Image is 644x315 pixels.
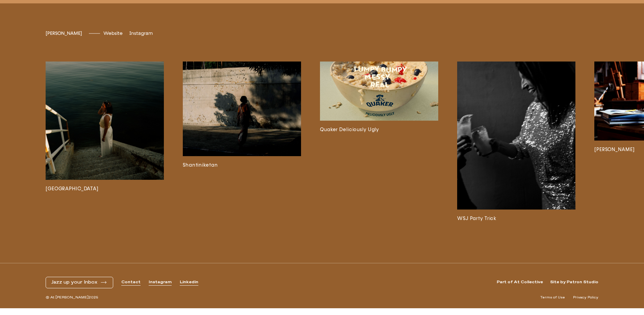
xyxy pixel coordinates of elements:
h3: Shantiniketan [183,162,301,169]
span: © At [PERSON_NAME] 2025 [46,295,98,300]
h3: WSJ Party Trick [457,215,575,222]
span: Jazz up your Inbox [51,280,97,285]
a: Terms of Use [540,295,565,300]
a: Contact [121,280,141,285]
a: Site by Patron Studio [550,280,598,285]
a: Instagram [149,280,172,285]
a: Instagrammatt_russell [129,30,153,36]
span: Website [103,30,123,36]
a: Linkedin [180,280,198,285]
a: [GEOGRAPHIC_DATA] [46,62,164,222]
span: [PERSON_NAME] [46,30,82,36]
a: Shantiniketan [183,62,301,222]
a: Quaker Deliciously Ugly [320,62,438,222]
a: Privacy Policy [573,295,598,300]
a: WSJ Party Trick [457,62,575,222]
a: Website[DOMAIN_NAME] [103,30,123,36]
h3: [GEOGRAPHIC_DATA] [46,185,164,193]
a: Part of At Collective [497,280,543,285]
button: Jazz up your Inbox [51,280,107,285]
h3: Quaker Deliciously Ugly [320,126,438,134]
span: Instagram [129,30,153,36]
